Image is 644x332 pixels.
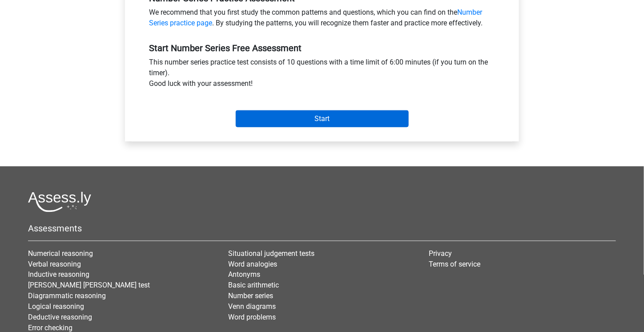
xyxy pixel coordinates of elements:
[28,271,89,279] a: Inductive reasoning
[229,260,278,268] a: Word analogies
[142,7,502,32] div: We recommend that you first study the common patterns and questions, which you can find on the . ...
[28,292,106,300] a: Diagrammatic reasoning
[229,292,274,300] a: Number series
[28,281,150,290] a: [PERSON_NAME] [PERSON_NAME] test
[28,313,92,322] a: Deductive reasoning
[28,191,91,212] img: Assessly logo
[229,249,315,258] a: Situational judgement tests
[429,260,480,268] a: Terms of service
[28,223,616,234] h5: Assessments
[28,249,93,258] a: Numerical reasoning
[229,271,261,279] a: Antonyms
[229,313,276,322] a: Word problems
[28,303,84,311] a: Logical reasoning
[236,110,409,127] input: Start
[28,260,81,268] a: Verbal reasoning
[142,57,502,93] div: This number series practice test consists of 10 questions with a time limit of 6:00 minutes (if y...
[229,303,276,311] a: Venn diagrams
[229,281,279,290] a: Basic arithmetic
[149,43,495,53] h5: Start Number Series Free Assessment
[429,249,452,258] a: Privacy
